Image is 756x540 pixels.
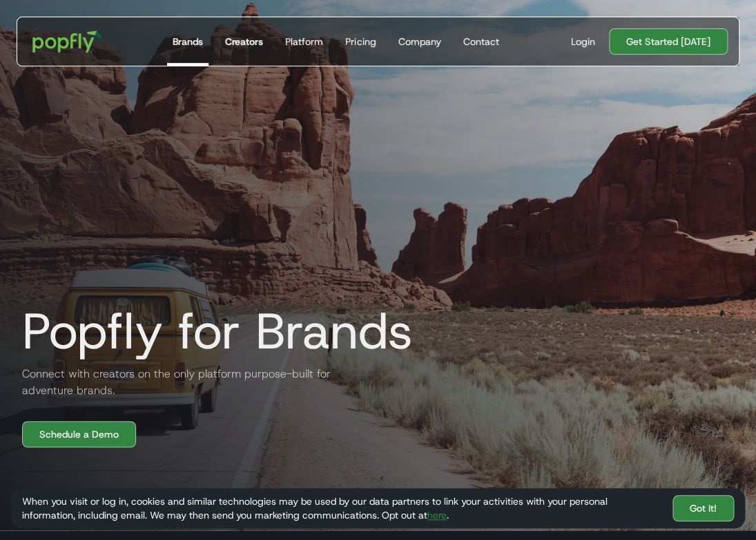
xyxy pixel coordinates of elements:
div: Brands [173,35,203,48]
a: Company [392,17,446,66]
a: Schedule a Demo [22,421,136,447]
a: Pricing [340,17,381,66]
div: Platform [285,35,323,48]
a: Creators [220,17,269,66]
a: home [23,21,112,62]
div: Company [398,35,440,48]
a: Got It! [672,495,734,521]
a: here [427,509,447,521]
a: Contact [457,17,504,66]
div: When you visit or log in, cookies and similar technologies may be used by our data partners to li... [22,494,661,522]
a: Platform [280,17,329,66]
div: Creators [225,35,263,48]
h2: Connect with creators on the only platform purpose-built for adventure brands. [11,366,342,399]
a: Get Started [DATE] [609,28,728,55]
a: Brands [167,17,209,66]
div: Login [571,35,595,48]
a: Login [565,35,601,48]
div: Pricing [345,35,376,48]
h1: Popfly for Brands [11,304,413,359]
div: Contact [463,35,498,48]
